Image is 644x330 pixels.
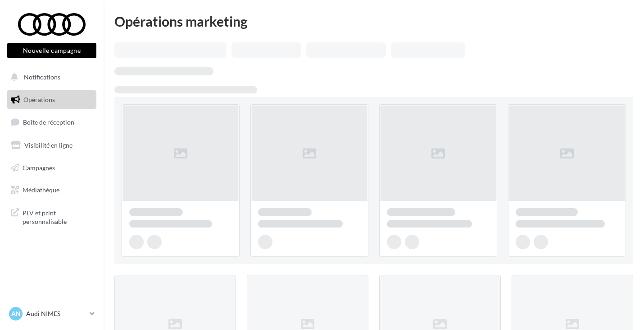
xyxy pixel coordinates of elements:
p: Audi NIMES [26,309,86,318]
a: Médiathèque [5,181,98,200]
span: AN [11,309,21,318]
span: Opérations [23,96,55,103]
div: Opérations marketing [114,14,633,28]
span: Notifications [24,73,60,81]
span: PLV et print personnalisable [23,207,93,226]
span: Campagnes [23,163,55,171]
a: Opérations [5,90,98,109]
span: Médiathèque [23,186,59,194]
button: Notifications [5,68,95,87]
span: Visibilité en ligne [24,141,73,149]
a: Visibilité en ligne [5,136,98,155]
a: Campagnes [5,158,98,177]
span: Boîte de réception [23,118,74,126]
a: PLV et print personnalisable [5,203,98,230]
button: Nouvelle campagne [7,43,96,58]
a: AN Audi NIMES [7,305,96,322]
a: Boîte de réception [5,112,98,132]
